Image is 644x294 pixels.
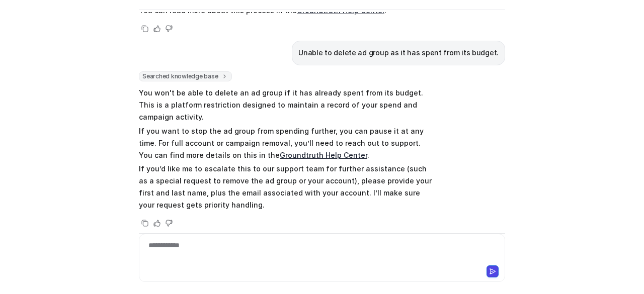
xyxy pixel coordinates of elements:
p: You won't be able to delete an ad group if it has already spent from its budget. This is a platfo... [139,87,433,123]
p: If you’d like me to escalate this to our support team for further assistance (such as a special r... [139,163,433,211]
a: Groundtruth Help Center [280,151,367,159]
span: Searched knowledge base [139,71,232,81]
p: Unable to delete ad group as it has spent from its budget. [298,47,499,59]
p: If you want to stop the ad group from spending further, you can pause it at any time. For full ac... [139,125,433,161]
